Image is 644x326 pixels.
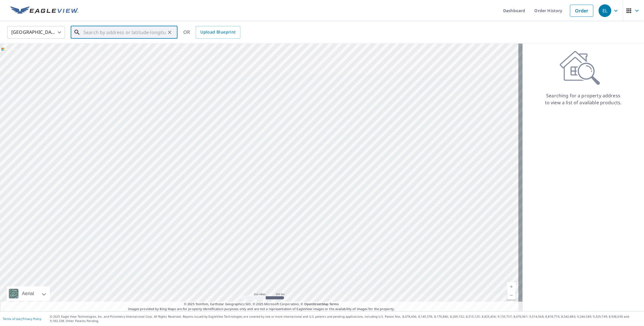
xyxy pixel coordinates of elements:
[184,302,339,307] span: © 2025 TomTom, Earthstar Geographics SIO, © 2025 Microsoft Corporation, ©
[166,28,174,36] button: Clear
[196,26,240,39] a: Upload Blueprint
[83,24,166,40] input: Search by address or latitude-longitude
[23,317,41,321] a: Privacy Policy
[3,317,41,321] p: |
[599,4,611,17] div: EL
[3,317,21,321] a: Terms of Use
[329,302,339,306] a: Terms
[200,29,236,36] span: Upload Blueprint
[7,24,65,40] div: [GEOGRAPHIC_DATA]
[20,286,36,301] div: Aerial
[7,286,50,301] div: Aerial
[507,291,516,300] a: Current Level 5, Zoom Out
[183,26,240,39] div: OR
[545,92,622,106] p: Searching for a property address to view a list of available products.
[50,314,641,323] p: © 2025 Eagle View Technologies, Inc. and Pictometry International Corp. All Rights Reserved. Repo...
[570,5,593,17] a: Order
[304,302,328,306] a: OpenStreetMap
[10,6,79,15] img: EV Logo
[507,282,516,291] a: Current Level 5, Zoom In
